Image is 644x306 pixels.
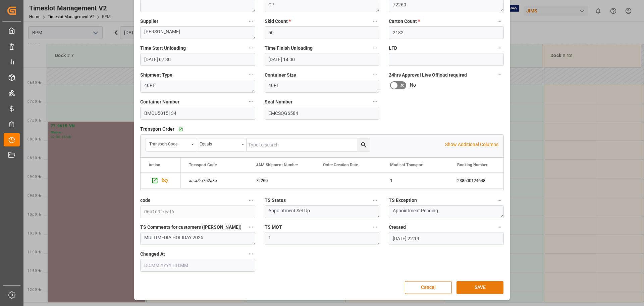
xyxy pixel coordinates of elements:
[247,44,255,52] button: Time Start Unloading
[247,71,255,79] button: Shipment Type
[265,45,313,52] span: Time Finish Unloading
[389,205,504,218] textarea: Appointment Pending
[495,17,504,26] button: Carton Count *
[140,126,174,133] span: Transport Order
[449,173,516,188] div: 238500124648
[445,141,498,148] p: Show Additional Columns
[495,196,504,205] button: TS Exception
[248,173,315,188] div: 72260
[140,26,255,39] textarea: [PERSON_NAME]
[247,223,255,231] button: TS Comments for customers ([PERSON_NAME])
[256,163,298,167] span: JAM Shipment Number
[495,223,504,231] button: Created
[140,98,179,105] span: Container Number
[265,53,380,66] input: DD.MM.YYYY HH:MM
[389,45,397,52] span: LFD
[140,72,172,79] span: Shipment Type
[189,163,217,167] span: Transport Code
[140,259,255,272] input: DD.MM.YYYY HH:MM
[389,197,417,204] span: TS Exception
[371,44,379,52] button: Time Finish Unloading
[140,18,158,25] span: Supplier
[265,18,291,25] span: Skid Count
[247,250,255,258] button: Changed At
[405,281,452,294] button: Cancel
[495,71,504,79] button: 24hrs Approval Live Offload required
[371,223,379,231] button: TS MOT
[149,163,160,167] div: Action
[265,205,380,218] textarea: Appointment Set Up
[140,251,165,258] span: Changed At
[140,224,241,231] span: TS Comments for customers ([PERSON_NAME])
[371,71,379,79] button: Container Size
[181,173,248,188] div: aacc9e752a3e
[140,197,151,204] span: code
[382,173,449,188] div: 1
[265,197,286,204] span: TS Status
[410,82,416,89] span: No
[389,224,406,231] span: Created
[265,224,282,231] span: TS MOT
[200,139,239,147] div: Equals
[140,80,255,93] textarea: 40FT
[389,232,504,245] input: DD.MM.YYYY HH:MM
[140,45,186,52] span: Time Start Unloading
[323,163,358,167] span: Order Creation Date
[371,17,379,26] button: Skid Count *
[389,72,467,79] span: 24hrs Approval Live Offload required
[390,163,424,167] span: Mode of Transport
[371,97,379,106] button: Seal Number
[357,138,370,151] button: search button
[140,53,255,66] input: DD.MM.YYYY HH:MM
[146,138,196,151] button: open menu
[371,196,379,205] button: TS Status
[457,281,503,294] button: SAVE
[265,80,380,93] textarea: 40FT
[247,97,255,106] button: Container Number
[247,138,370,151] input: Type to search
[141,173,181,189] div: Press SPACE to select this row.
[265,72,296,79] span: Container Size
[389,18,420,25] span: Carton Count
[495,44,504,52] button: LFD
[140,232,255,245] textarea: MULTIMEDIA HOLIDAY 2025
[247,17,255,26] button: Supplier
[265,232,380,245] textarea: 1
[457,163,487,167] span: Booking Number
[265,98,292,105] span: Seal Number
[196,138,247,151] button: open menu
[149,139,189,147] div: Transport Code
[247,196,255,205] button: code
